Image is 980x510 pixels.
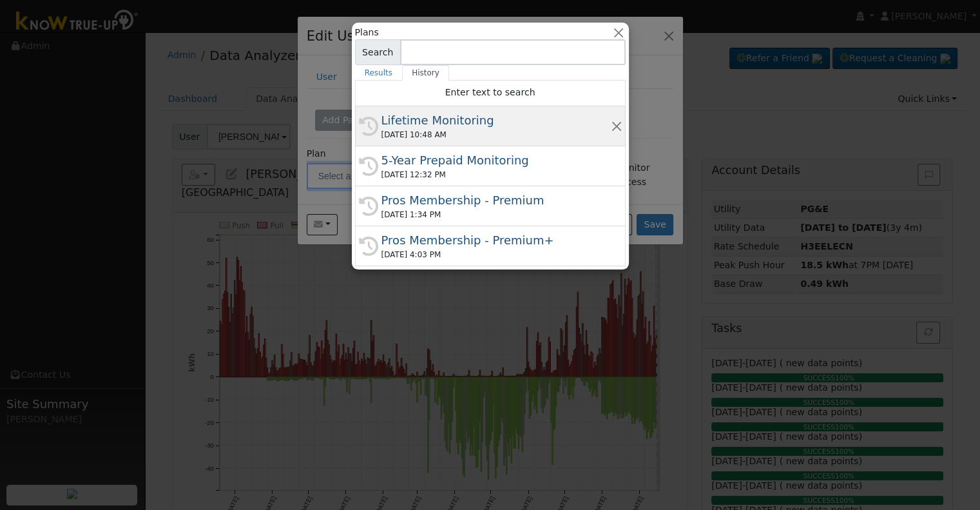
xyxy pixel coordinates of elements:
[381,191,611,209] div: Pros Membership - Premium
[381,152,611,169] div: 5-Year Prepaid Monitoring
[359,157,378,176] i: History
[381,129,611,141] div: [DATE] 10:48 AM
[381,112,611,129] div: Lifetime Monitoring
[610,119,622,133] button: Remove this history
[381,169,611,181] div: [DATE] 12:32 PM
[359,117,378,136] i: History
